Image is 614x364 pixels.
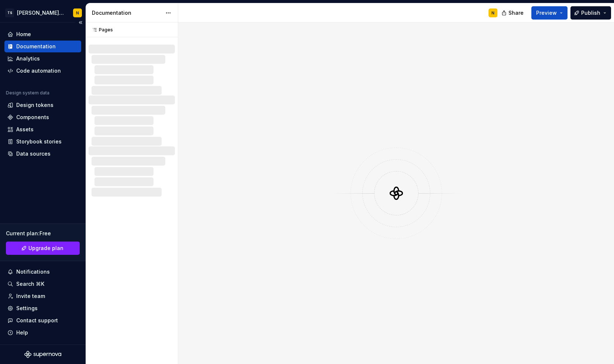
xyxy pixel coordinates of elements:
div: Code automation [16,67,61,74]
a: Invite team [4,290,81,302]
div: Storybook stories [16,138,62,145]
button: Publish [570,6,611,20]
div: Notifications [16,268,50,275]
a: Assets [4,124,81,135]
button: Search ⌘K [4,278,81,290]
div: Analytics [16,55,40,62]
div: Documentation [16,43,56,50]
button: Contact support [4,315,81,326]
button: Share [498,6,528,20]
div: Components [16,114,49,121]
a: Home [4,28,81,40]
div: Design system data [6,90,49,96]
div: Settings [16,305,38,312]
div: Pages [89,27,113,33]
button: Help [4,327,81,339]
svg: Supernova Logo [24,351,61,358]
div: Search ⌘K [16,280,44,288]
a: Data sources [4,148,81,160]
a: Documentation [4,41,81,52]
div: Home [16,31,31,38]
a: Storybook stories [4,136,81,148]
button: Collapse sidebar [75,17,86,28]
div: TS [5,8,14,17]
button: Preview [531,6,568,20]
div: Data sources [16,150,51,157]
div: Documentation [92,9,162,17]
a: Analytics [4,53,81,65]
div: Assets [16,126,34,133]
div: Invite team [16,292,45,300]
div: Help [16,329,28,336]
button: Notifications [4,266,81,278]
a: Code automation [4,65,81,77]
span: Upgrade plan [28,245,63,252]
a: Settings [4,302,81,314]
span: Publish [581,9,600,17]
div: Current plan : Free [6,230,80,237]
button: TS[PERSON_NAME]'s DocumentationN [1,5,84,21]
a: Design tokens [4,99,81,111]
span: Preview [536,9,557,17]
div: N [491,10,494,16]
div: N [76,10,79,16]
div: Design tokens [16,101,54,109]
a: Upgrade plan [6,242,80,255]
div: [PERSON_NAME]'s Documentation [17,9,64,17]
div: Contact support [16,317,58,324]
a: Components [4,111,81,123]
span: Share [508,9,524,17]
